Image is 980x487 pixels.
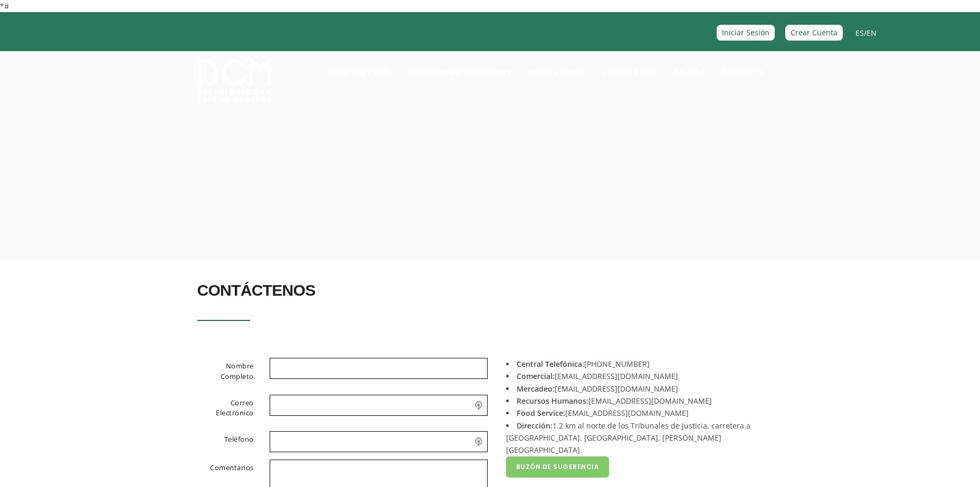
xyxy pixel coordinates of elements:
[184,431,262,450] label: Teléfono
[517,396,588,406] strong: Recursos Humanos:
[506,395,775,407] li: [EMAIL_ADDRESS][DOMAIN_NAME]
[595,52,664,77] a: Comprar Café
[517,408,565,418] strong: Food Service:
[184,395,262,422] label: Correo Electrónico
[197,276,783,305] h2: Contáctenos
[517,384,555,394] strong: Mercadeo:
[517,359,584,369] strong: Central Telefónica:
[517,421,553,431] strong: Dirección:
[715,52,769,77] a: Contacto
[855,27,877,39] span: /
[506,420,775,456] li: 1.2 km al norte de los Tribunales de Justicia, carretera a [GEOGRAPHIC_DATA]. [GEOGRAPHIC_DATA], ...
[517,371,555,381] strong: Comercial:
[322,52,397,77] a: Nuestros Cafés
[867,28,877,38] a: EN
[506,358,775,370] li: [PHONE_NUMBER]
[506,370,775,382] li: [EMAIL_ADDRESS][DOMAIN_NAME]
[855,28,864,38] a: ES
[506,407,775,419] li: [EMAIL_ADDRESS][DOMAIN_NAME]
[785,25,843,40] a: Crear Cuenta
[521,52,592,77] a: Quiénes Somos
[184,358,262,385] label: Nombre Completo
[400,52,518,77] a: Servicios Institucionales
[506,456,610,478] a: Buzón de Sugerencia
[506,383,775,395] li: [EMAIL_ADDRESS][DOMAIN_NAME]
[717,25,775,40] a: Iniciar Sesión
[667,52,711,77] a: Calidad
